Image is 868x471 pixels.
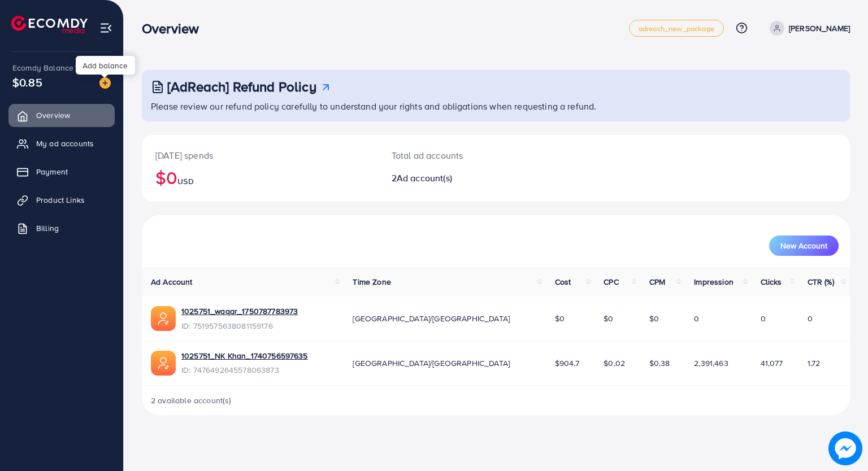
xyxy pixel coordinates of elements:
span: CPM [649,276,665,287]
h3: [AdReach] Refund Policy [167,78,316,95]
p: [PERSON_NAME] [789,21,850,35]
h3: Overview [142,20,208,37]
span: Ecomdy Balance [12,62,73,73]
span: Ad account(s) [397,172,452,184]
a: 1025751_waqar_1750787783973 [181,306,298,317]
span: CPC [604,276,618,287]
span: Time Zone [353,276,390,287]
p: Please review our refund policy carefully to understand your rights and obligations when requesti... [151,99,843,113]
h2: $0 [155,167,364,188]
img: ic-ads-acc.e4c84228.svg [151,306,176,331]
div: Add balance [76,56,135,75]
span: 0 [694,313,699,324]
button: New Account [769,236,839,256]
img: ic-ads-acc.e4c84228.svg [151,351,176,376]
span: 0 [808,313,813,324]
span: Overview [36,110,70,121]
span: Payment [36,166,68,177]
span: USD [177,176,193,187]
a: Billing [8,217,115,239]
span: $0.02 [604,357,625,369]
a: My ad accounts [8,132,115,155]
span: ID: 7476492645578063873 [181,364,308,376]
span: [GEOGRAPHIC_DATA]/[GEOGRAPHIC_DATA] [353,357,510,369]
span: 1.72 [808,357,821,369]
p: [DATE] spends [155,149,364,162]
span: Clicks [761,276,782,287]
span: New Account [780,242,827,250]
img: menu [99,21,112,34]
span: 2,391,463 [694,357,728,369]
a: 1025751_NK Khan_1740756597635 [181,350,308,361]
span: $0 [555,313,565,324]
span: ID: 7519575638081159176 [181,320,298,332]
a: [PERSON_NAME] [765,21,850,36]
a: Overview [8,104,115,127]
span: $0.85 [12,74,42,90]
span: Cost [555,276,571,287]
span: $0 [604,313,613,324]
span: 2 available account(s) [151,395,232,406]
span: Product Links [36,194,85,206]
span: 0 [761,313,766,324]
span: CTR (%) [808,276,834,287]
span: Impression [694,276,734,287]
span: My ad accounts [36,138,94,149]
span: 41,077 [761,357,783,369]
span: $0 [649,313,659,324]
span: [GEOGRAPHIC_DATA]/[GEOGRAPHIC_DATA] [353,313,510,324]
span: Ad Account [151,276,193,287]
span: Billing [36,223,59,234]
img: image [828,431,862,465]
a: Payment [8,160,115,183]
h2: 2 [392,173,541,184]
a: adreach_new_package [629,20,724,37]
span: adreach_new_package [639,25,714,32]
img: image [99,77,111,89]
a: Product Links [8,189,115,211]
p: Total ad accounts [392,149,541,162]
span: $0.38 [649,357,670,369]
span: $904.7 [555,357,579,369]
img: logo [11,16,88,33]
